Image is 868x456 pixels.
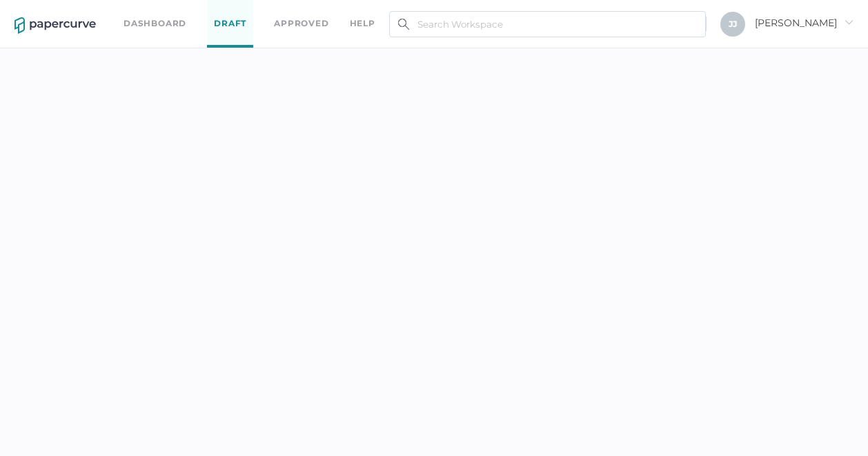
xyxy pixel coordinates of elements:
a: Approved [274,16,328,31]
input: Search Workspace [389,11,706,37]
a: Dashboard [124,16,186,31]
span: [PERSON_NAME] [755,17,854,29]
img: search.bf03fe8b.svg [398,19,409,30]
img: papercurve-logo-colour.7244d18c.svg [14,17,96,34]
div: help [350,16,375,31]
span: J J [729,19,737,29]
i: arrow_right [844,17,854,27]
